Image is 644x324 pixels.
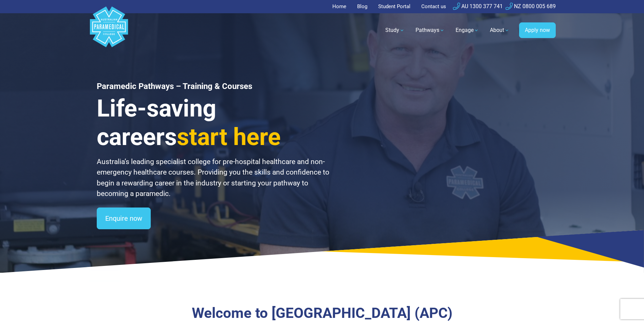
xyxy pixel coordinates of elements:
[127,305,517,322] h3: Welcome to [GEOGRAPHIC_DATA] (APC)
[486,21,514,40] a: About
[97,94,330,151] h3: Life-saving careers
[381,21,409,40] a: Study
[97,208,151,229] a: Enquire now
[452,21,483,40] a: Engage
[411,21,449,40] a: Pathways
[97,157,330,199] p: Australia’s leading specialist college for pre-hospital healthcare and non-emergency healthcare c...
[519,22,556,38] a: Apply now
[505,3,556,10] a: NZ 0800 005 689
[177,123,281,151] span: start here
[97,82,330,91] h1: Paramedic Pathways – Training & Courses
[89,13,129,48] a: Australian Paramedical College
[453,3,503,10] a: AU 1300 377 741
